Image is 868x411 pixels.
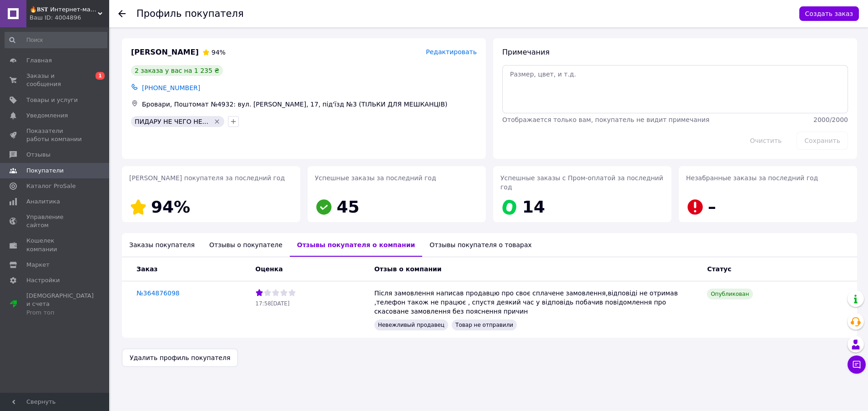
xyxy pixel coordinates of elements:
span: 94% [212,49,226,56]
span: Заказы и сообщения [26,72,84,88]
span: 14 [522,198,545,216]
span: Заказ [136,265,157,273]
span: Каталог ProSale [26,182,76,190]
span: Аналитика [26,198,60,206]
span: 17:58[DATE] [255,300,289,307]
span: Товары и услуги [26,96,78,104]
input: Поиск [5,32,107,48]
span: [DEMOGRAPHIC_DATA] и счета [26,292,94,317]
span: Статус [707,265,731,273]
span: Успешные заказы с Пром-оплатой за последний год [500,174,663,191]
span: Кошелек компании [26,237,84,253]
span: [PERSON_NAME] покупателя за последний год [129,174,285,182]
span: 45 [337,198,359,216]
span: 2000 / 2000 [813,116,848,123]
span: Показатели работы компании [26,127,84,143]
button: Удалить профиль покупателя [122,349,238,367]
span: Отзывы [26,151,50,159]
span: Товар не отправили [452,320,517,330]
span: Після замовлення написав продавцю про своє сплачене замовлення,відповіді не отримав ,телефон тако... [374,289,678,315]
span: Невежливый продавец [374,320,448,330]
span: 94% [151,198,190,216]
div: Отзывы покупателя о товарах [422,233,539,257]
span: Отзыв о компании [374,265,442,273]
span: Маркет [26,261,50,269]
span: Примечания [502,48,550,56]
span: Успешные заказы за последний год [315,174,436,182]
div: Ваш ID: 4004896 [30,14,109,22]
span: Опубликован [711,290,749,298]
div: Отзывы покупателя о компании [290,233,422,257]
span: [PERSON_NAME] [131,47,199,58]
span: Главная [26,56,52,65]
span: 🔥𝐁𝐒𝐓 Интернет-магазин -❗По всем вопросам просьба писать в чат [30,5,98,14]
span: Незабранные заказы за последний год [686,174,818,182]
div: Prom топ [26,309,94,317]
span: ПИДАРУ НЕ ЧЕГО НЕ... [135,118,208,125]
a: №364876098 [136,289,180,297]
div: Отзывы о покупателе [202,233,290,257]
div: Вернуться назад [118,9,126,18]
h1: Профиль покупателя [136,8,244,19]
span: [PHONE_NUMBER] [142,84,200,91]
span: 1 [96,72,105,80]
span: Покупатели [26,167,64,175]
div: Заказы покупателя [122,233,202,257]
span: – [708,198,716,216]
span: Уведомления [26,112,68,120]
div: Бровари, Поштомат №4932: вул. [PERSON_NAME], 17, під'їзд №3 (ТІЛЬКИ ДЛЯ МЕШКАНЦІВ) [140,98,479,111]
span: Редактировать [426,48,477,56]
span: Управление сайтом [26,213,84,229]
button: Чат с покупателем [848,355,866,374]
span: Настройки [26,276,60,284]
div: 2 заказа у вас на 1 235 ₴ [131,65,223,76]
button: Создать заказ [799,6,859,21]
svg: Удалить метку [213,118,221,125]
span: Оценка [255,265,283,273]
span: Отображается только вам, покупатель не видит примечания [502,116,709,123]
